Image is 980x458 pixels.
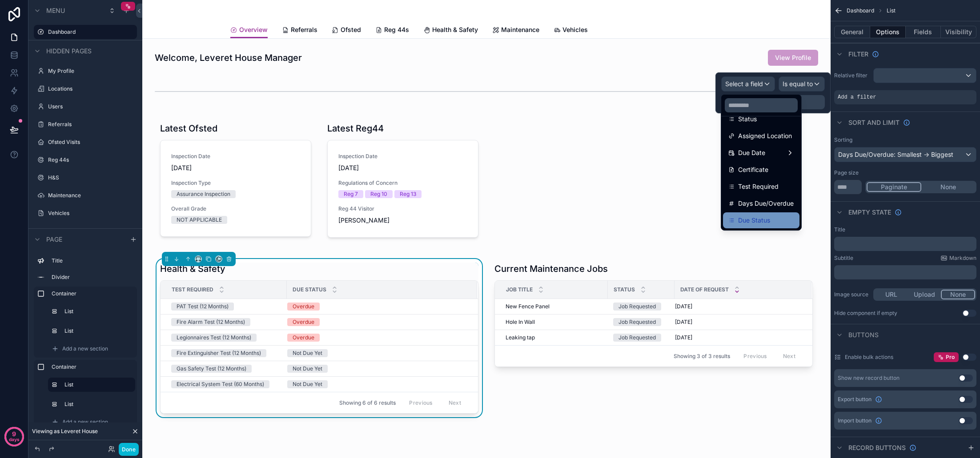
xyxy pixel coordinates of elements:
a: Ofsted [332,22,361,40]
div: Electrical System Test (60 Months) [177,380,264,388]
span: Add a new section [62,418,108,426]
span: Referrals [291,25,317,34]
a: Overdue [287,318,466,326]
div: Days Due/Overdue: Smallest -> Biggest [835,147,976,162]
label: Users [48,103,135,110]
label: List [64,327,132,335]
span: Record buttons [848,443,906,452]
a: Fire Alarm Test (12 Months) [171,318,281,326]
label: Divider [52,274,133,281]
label: H&S [48,174,135,181]
div: Overdue [293,334,314,342]
label: Page size [834,169,859,176]
label: Subtitle [834,255,853,262]
a: PAT Test (12 Months) [171,303,281,311]
span: Dashboard [847,7,874,14]
label: Relative filter [834,72,870,79]
span: Buttons [848,331,879,339]
span: Due Status [293,286,326,293]
span: Add a new section [62,345,108,352]
span: Assigned Location [738,131,792,141]
div: Gas Safety Test (12 Months) [177,365,246,373]
button: Upload [908,290,941,299]
div: Legionnaires Test (12 Months) [177,334,251,342]
a: Ofsted Visits [48,139,135,146]
label: Container [52,363,133,370]
button: Days Due/Overdue: Smallest -> Biggest [834,147,976,162]
span: Reg 44s [384,25,409,34]
span: Status [614,286,635,293]
label: Locations [48,85,135,92]
p: days [9,433,20,446]
label: Dashboard [48,28,132,36]
label: Referrals [48,121,135,128]
div: Fire Alarm Test (12 Months) [177,318,245,326]
label: Title [52,257,133,264]
span: Viewing as Leveret House [32,428,98,435]
span: Certificate [738,164,768,175]
a: Vehicles [554,22,588,40]
a: Maintenance [492,22,539,40]
a: Reg 44s [375,22,409,40]
span: Showing 6 of 6 results [339,399,396,406]
button: None [921,182,975,192]
a: Not Due Yet [287,380,466,388]
label: List [64,308,132,315]
button: URL [875,290,908,299]
div: Overdue [293,318,314,326]
div: Show new record button [838,374,900,382]
div: Not Due Yet [293,380,322,388]
div: Hide component if empty [834,310,897,317]
span: Showing 3 of 3 results [674,353,730,360]
div: Fire Extinguisher Test (12 Months) [177,349,261,357]
a: Overview [230,22,268,39]
button: Options [870,26,906,38]
label: Container [52,290,133,297]
span: Menu [46,6,65,15]
button: Visibility [941,26,976,38]
a: Not Due Yet [287,349,466,357]
a: Fire Extinguisher Test (12 Months) [171,349,281,357]
div: Overdue [293,303,314,311]
span: Sort And Limit [848,118,900,127]
h1: Health & Safety [160,263,225,275]
span: Status [738,114,757,124]
span: Markdown [949,255,976,262]
div: scrollable content [834,237,976,251]
a: Not Due Yet [287,365,466,373]
label: Vehicles [48,210,135,217]
span: Page [46,235,62,244]
button: Done [119,443,139,456]
label: Image source [834,291,870,298]
button: Paginate [867,182,921,192]
a: Referrals [282,22,317,40]
span: Date of Request [680,286,729,293]
span: Filter [848,50,868,59]
label: Sorting [834,136,852,143]
span: Test Required [172,286,213,293]
a: Gas Safety Test (12 Months) [171,365,281,373]
button: General [834,26,870,38]
label: List [64,381,128,388]
span: Pro [946,354,955,361]
span: Vehicles [562,25,588,34]
div: Not Due Yet [293,365,322,373]
a: Legionnaires Test (12 Months) [171,334,281,342]
span: Test Required [738,181,779,192]
a: Markdown [940,255,976,262]
div: scrollable content [28,250,142,433]
span: Overview [239,25,268,34]
a: Maintenance [48,192,135,199]
span: List [887,7,896,14]
a: Electrical System Test (60 Months) [171,380,281,388]
label: My Profile [48,68,135,75]
span: Due Status [738,215,770,226]
label: Enable bulk actions [845,354,893,361]
button: None [941,290,975,299]
button: Fields [906,26,941,38]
